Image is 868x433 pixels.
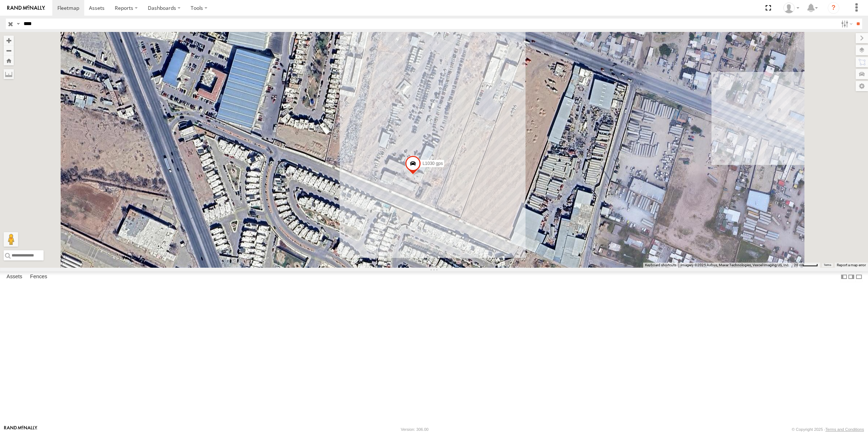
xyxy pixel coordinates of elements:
[837,263,866,267] a: Report a map error
[826,427,864,432] a: Terms and Conditions
[856,81,868,91] label: Map Settings
[855,271,863,282] label: Hide Summary Table
[645,263,676,268] button: Keyboard shortcuts
[7,5,45,11] img: rand-logo.svg
[681,263,790,267] span: Imagery ©2025 Airbus, Maxar Technologies, Vexcel Imaging US, Inc.
[781,3,802,13] div: Roberto Garcia
[15,19,21,29] label: Search Query
[4,45,14,56] button: Zoom out
[792,427,864,432] div: © Copyright 2025 -
[848,271,855,282] label: Dock Summary Table to the Right
[4,36,14,45] button: Zoom in
[838,19,854,29] label: Search Filter Options
[792,263,820,268] button: Map Scale: 20 m per 39 pixels
[824,264,831,267] a: Terms (opens in new tab)
[3,272,26,282] label: Assets
[840,271,848,282] label: Dock Summary Table to the Left
[4,69,14,79] label: Measure
[794,263,802,267] span: 20 m
[422,161,443,166] span: L1030 gps
[401,427,429,432] div: Version: 306.00
[828,2,839,14] i: ?
[4,232,18,247] button: Drag Pegman onto the map to open Street View
[4,426,37,433] a: Visit our Website
[27,272,51,282] label: Fences
[4,56,14,65] button: Zoom Home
